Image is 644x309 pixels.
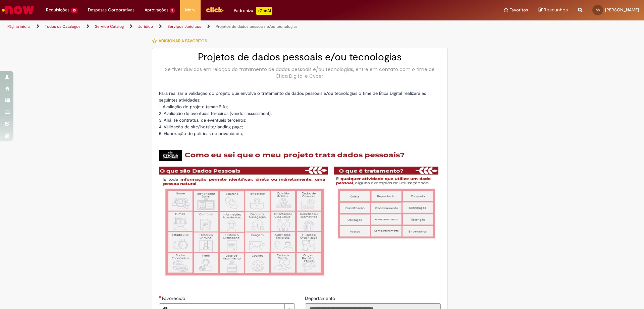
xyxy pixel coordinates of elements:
label: Somente leitura - Departamento [305,295,336,302]
a: Todos os Catálogos [45,24,80,29]
p: +GenAi [256,7,272,15]
a: Jurídico [138,24,153,29]
span: More [185,7,196,13]
a: Página inicial [7,24,31,29]
span: Aprovações [145,7,168,13]
a: Projetos de dados pessoais e/ou tecnologias [216,24,298,29]
ul: Trilhas de página [5,20,424,33]
span: Requisições [46,7,69,13]
span: Rascunhos [544,7,568,13]
span: SS [596,8,600,12]
span: Somente leitura - Departamento [305,295,336,301]
a: Rascunhos [538,7,568,13]
span: 5 [170,8,175,13]
a: Serviços Juridicos [167,24,201,29]
div: Se tiver duvidas em relação do tratamento de dados pessoais e/ou tecnologias, entre em contato co... [159,66,441,79]
span: Adicionar a Favoritos [159,38,207,44]
img: ServiceNow [1,3,35,17]
span: Favoritos [509,7,528,13]
span: [PERSON_NAME] [605,7,639,13]
button: Adicionar a Favoritos [152,34,211,48]
span: Necessários - Favorecido [162,295,186,301]
span: Necessários [159,296,162,298]
div: Padroniza [234,7,272,15]
span: Para realizar a validação do projeto que envolve o tratamento de dados pessoais e/ou tecnologias ... [159,90,426,136]
img: click_logo_yellow_360x200.png [206,5,224,15]
span: Despesas Corporativas [88,7,135,13]
a: Service Catalog [95,24,124,29]
span: 10 [71,8,78,13]
h2: Projetos de dados pessoais e/ou tecnologias [159,52,441,63]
